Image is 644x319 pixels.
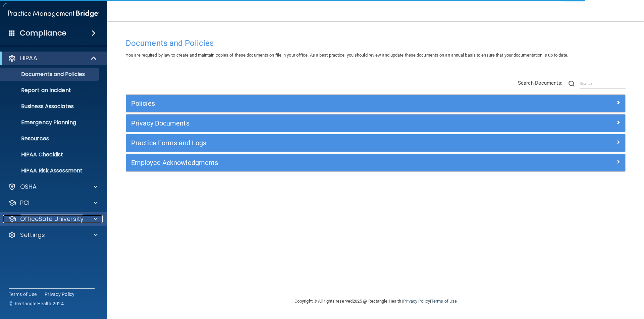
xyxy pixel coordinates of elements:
[8,183,98,191] a: OSHA
[403,299,430,304] a: Privacy Policy
[8,54,97,62] a: HIPAA
[4,103,96,110] p: Business Associates
[131,138,620,148] a: Practice Forms and Logs
[20,28,66,38] h4: Compliance
[580,79,626,89] input: Search
[131,100,495,107] h5: Policies
[45,291,75,298] a: Privacy Policy
[20,183,37,191] p: OSHA
[131,98,620,109] a: Policies
[253,291,498,312] div: Copyright © All rights reserved 2025 @ Rectangle Health | |
[8,7,99,20] img: PMB logo
[131,157,620,168] a: Employee Acknowledgments
[4,119,96,126] p: Emergency Planning
[131,118,620,129] a: Privacy Documents
[4,71,96,78] p: Documents and Policies
[4,151,96,158] p: HIPAA Checklist
[126,53,568,58] span: You are required by law to create and maintain copies of these documents on file in your office. ...
[131,139,495,147] h5: Practice Forms and Logs
[20,231,45,239] p: Settings
[4,167,96,174] p: HIPAA Risk Assessment
[131,119,495,127] h5: Privacy Documents
[20,199,30,207] p: PCI
[20,54,37,62] p: HIPAA
[9,300,64,307] span: Ⓒ Rectangle Health 2024
[131,159,495,166] h5: Employee Acknowledgments
[9,291,37,298] a: Terms of Use
[126,39,626,48] h4: Documents and Policies
[8,215,98,223] a: OfficeSafe University
[8,231,98,239] a: Settings
[4,87,96,94] p: Report an Incident
[431,299,457,304] a: Terms of Use
[569,81,575,87] img: ic-search.3b580494.png
[4,135,96,142] p: Resources
[8,199,98,207] a: PCI
[20,215,84,223] p: OfficeSafe University
[518,80,562,86] span: Search Documents:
